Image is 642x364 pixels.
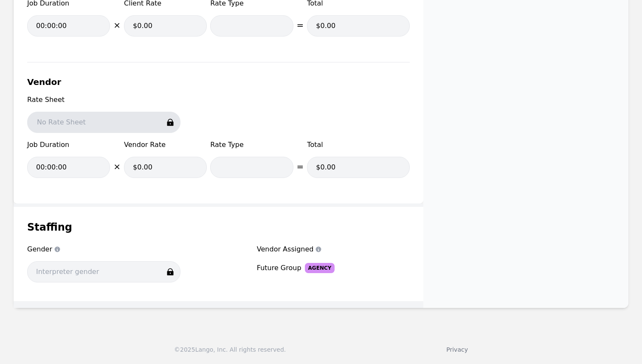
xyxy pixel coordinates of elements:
[113,19,121,31] span: ×
[27,77,61,87] span: Vendor
[124,140,207,150] span: Vendor Rate
[305,263,335,273] span: Agency
[307,15,410,37] input: $
[297,161,304,172] span: =
[27,261,180,282] input: Interpreter gender
[174,345,286,354] div: © 2025 Lango, Inc. All rights reserved.
[27,220,410,234] h1: Staffing
[210,140,293,150] span: Rate Type
[297,19,304,31] span: =
[27,140,110,150] span: Job Duration
[113,161,121,172] span: ×
[307,157,410,178] input: $
[27,95,180,105] span: Rate Sheet
[446,346,468,353] a: Privacy
[257,244,410,254] span: Vendor Assigned
[257,263,301,273] div: Future Group
[27,244,180,254] span: Gender
[307,140,410,150] span: Total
